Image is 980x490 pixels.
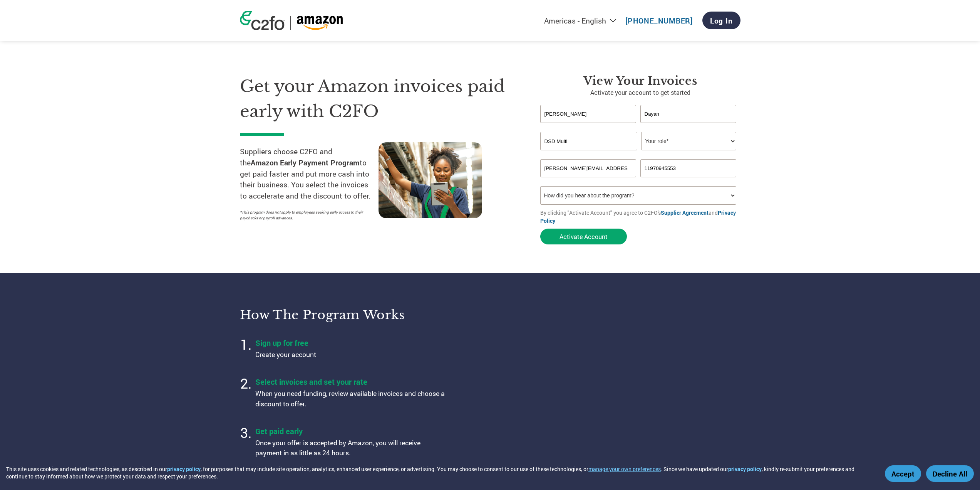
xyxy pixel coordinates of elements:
[588,465,661,473] button: manage your own preferences
[167,465,201,473] a: privacy policy
[926,465,974,482] button: Decline All
[251,158,360,167] strong: Amazon Early Payment Program
[661,209,709,216] a: Supplier Agreement
[240,209,371,221] p: *This program does not apply to employees seeking early access to their paychecks or payroll adva...
[379,142,482,218] img: supply chain worker
[255,350,448,360] p: Create your account
[297,16,343,30] img: Amazon
[640,105,737,123] input: Last Name*
[640,178,737,183] div: Inavlid Phone Number
[540,132,637,150] input: Your company name*
[540,209,736,224] a: Privacy Policy
[240,307,481,323] h3: How the program works
[540,159,637,177] input: Invalid Email format
[540,229,627,244] button: Activate Account
[540,124,637,129] div: Invalid first name or first name is too long
[540,105,637,123] input: First Name*
[540,151,737,156] div: Invalid company name or company name is too long
[540,88,740,97] p: Activate your account to get started
[540,209,740,225] p: By clicking "Activate Account" you agree to C2FO's and
[702,12,740,29] a: Log In
[540,178,637,183] div: Inavlid Email Address
[240,74,517,124] h1: Get your Amazon invoices paid early with C2FO
[240,146,379,202] p: Suppliers choose C2FO and the to get paid faster and put more cash into their business. You selec...
[885,465,921,482] button: Accept
[255,377,448,387] h4: Select invoices and set your rate
[641,132,736,150] select: Title/Role
[255,438,448,458] p: Once your offer is accepted by Amazon, you will receive payment in as little as 24 hours.
[625,16,693,25] a: [PHONE_NUMBER]
[640,159,737,177] input: Phone*
[640,124,737,129] div: Invalid last name or last name is too long
[240,11,285,30] img: c2fo logo
[540,74,740,88] h3: View Your Invoices
[255,389,448,409] p: When you need funding, review available invoices and choose a discount to offer.
[728,465,762,473] a: privacy policy
[255,426,448,436] h4: Get paid early
[255,338,448,348] h4: Sign up for free
[6,465,874,480] div: This site uses cookies and related technologies, as described in our , for purposes that may incl...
